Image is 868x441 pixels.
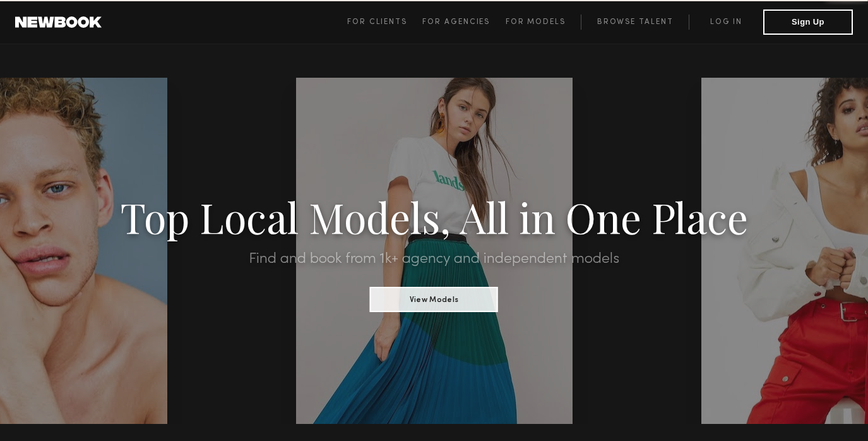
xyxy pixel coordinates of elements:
h1: Top Local Models, All in One Place [65,197,803,236]
button: View Models [370,287,498,312]
a: For Clients [347,15,422,30]
a: Log in [689,15,763,30]
a: For Agencies [422,15,505,30]
h2: Find and book from 1k+ agency and independent models [65,251,803,267]
a: For Models [506,15,581,30]
span: For Agencies [422,18,490,26]
span: For Clients [347,18,407,26]
a: View Models [370,291,498,305]
a: Browse Talent [581,15,689,30]
span: For Models [506,18,566,26]
button: Sign Up [763,9,853,35]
